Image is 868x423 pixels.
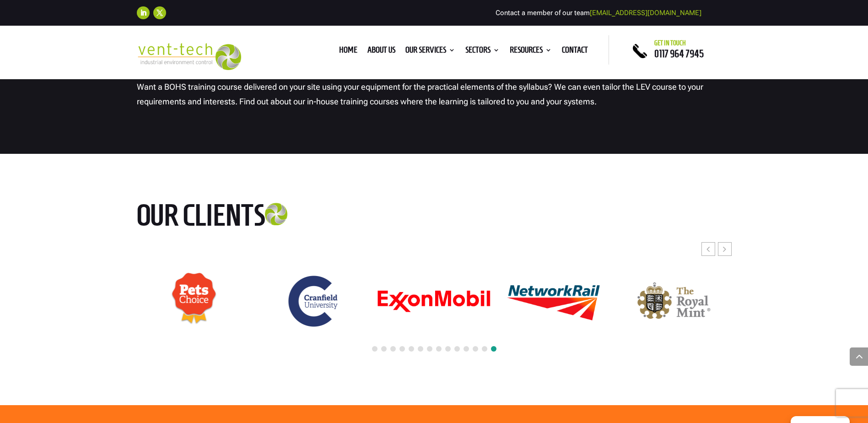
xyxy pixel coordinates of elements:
a: Sectors [465,47,500,57]
img: Cranfield University logo [284,271,344,331]
a: Contact [562,47,588,57]
img: Pets Choice [171,272,217,330]
img: The Royal Mint logo [637,282,711,320]
div: Previous slide [701,242,715,256]
img: Network Rail logo [497,274,611,328]
a: Our Services [405,47,455,57]
div: 23 / 24 [617,282,731,321]
span: Want a BOHS training course delivered on your site using your equipment for the practical element... [137,82,703,106]
a: Follow on LinkedIn [137,6,150,19]
div: 21 / 24 [377,289,491,313]
a: Resources [510,47,552,57]
a: Home [339,47,357,57]
span: Get in touch [654,39,686,47]
a: About us [367,47,395,57]
div: 22 / 24 [497,274,611,328]
img: ExonMobil logo [377,290,491,313]
div: 19 / 24 [136,272,251,331]
div: 20 / 24 [257,271,371,331]
a: [EMAIL_ADDRESS][DOMAIN_NAME] [590,9,701,17]
h2: Our clients [137,200,334,235]
a: Follow on X [153,6,166,19]
div: Next slide [718,242,732,256]
a: 0117 964 7945 [654,48,704,59]
img: 2023-09-27T08_35_16.549ZVENT-TECH---Clear-background [137,43,242,70]
span: Contact a member of our team [496,9,701,17]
